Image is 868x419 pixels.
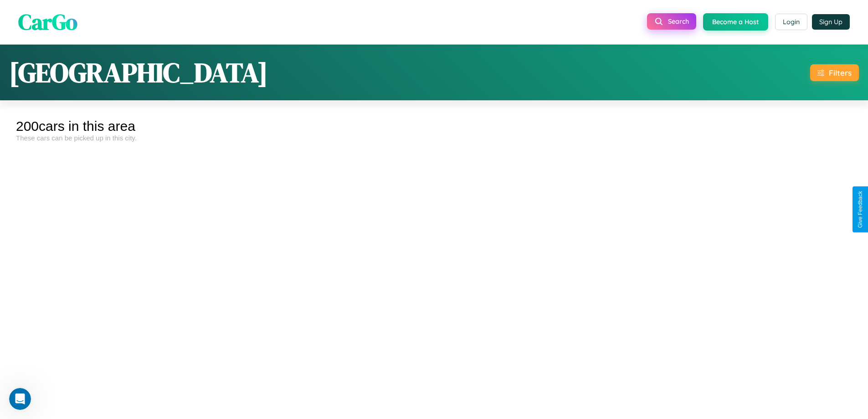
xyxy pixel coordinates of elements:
[9,388,31,410] iframe: Intercom live chat
[812,14,850,30] button: Sign Up
[528,265,553,284] span: $ 190
[598,269,616,284] span: $ 40
[775,14,807,30] button: Login
[16,119,286,134] div: 200 cars in this area
[328,326,355,334] span: Available
[9,54,268,91] h1: [GEOGRAPHIC_DATA]
[598,235,614,244] span: 2018
[18,7,77,37] span: CarGo
[598,222,836,244] a: Jaguar XK82018
[617,273,637,282] span: / day
[315,235,331,244] span: 2014
[795,251,836,264] span: Est. total:
[857,191,863,228] div: Give Feedback
[816,265,836,284] span: $ 40
[512,251,553,264] span: Est. total:
[703,13,768,31] button: Become a Host
[328,122,355,130] span: Available
[45,326,72,334] span: Available
[611,326,638,334] span: Available
[829,68,852,78] div: Filters
[338,273,357,282] span: / day
[315,222,553,235] h3: Toyota Highlander
[810,64,859,81] button: Filters
[611,122,638,130] span: Available
[16,134,286,142] div: These cars can be picked up in this city.
[598,222,836,235] h3: Jaguar XK8
[668,17,689,26] span: Search
[647,13,696,30] button: Search
[315,269,336,284] span: $ 190
[315,222,553,244] a: Toyota Highlander2014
